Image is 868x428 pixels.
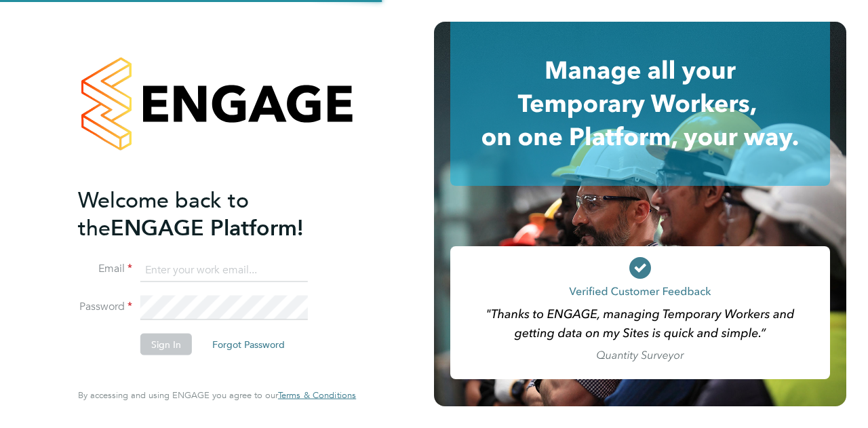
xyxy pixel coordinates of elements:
[78,300,132,314] label: Password
[278,390,356,401] a: Terms & Conditions
[78,186,342,241] h2: ENGAGE Platform!
[78,262,132,276] label: Email
[278,389,356,401] span: Terms & Conditions
[201,334,296,355] button: Forgot Password
[140,258,308,282] input: Enter your work email...
[78,389,356,401] span: By accessing and using ENGAGE you agree to our
[78,187,249,241] span: Welcome back to the
[140,334,192,355] button: Sign In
